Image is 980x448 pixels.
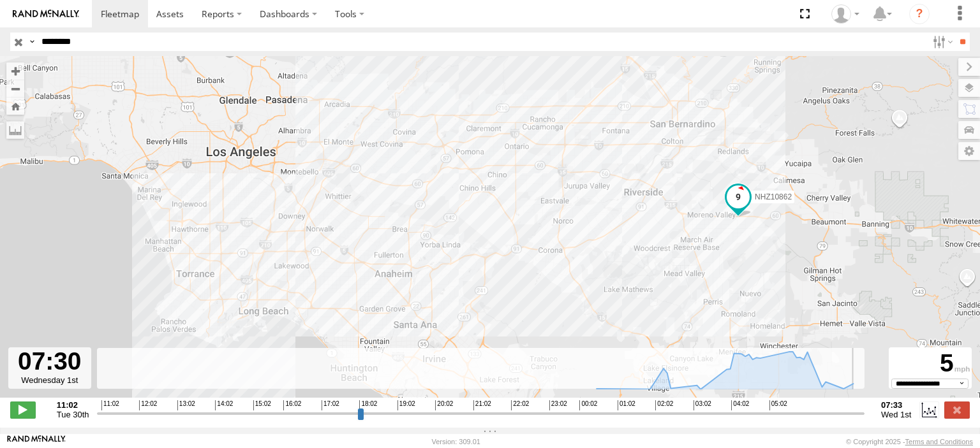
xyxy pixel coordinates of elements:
[928,33,955,51] label: Search Filter Options
[909,4,930,24] i: ?
[57,400,89,410] strong: 11:02
[432,438,480,445] div: Version: 309.01
[6,98,24,115] button: Zoom Home
[473,400,491,410] span: 21:02
[6,80,24,98] button: Zoom out
[655,400,673,410] span: 02:02
[511,400,529,410] span: 22:02
[846,438,973,445] div: © Copyright 2025 -
[579,400,597,410] span: 00:02
[10,401,36,418] label: Play/Stop
[769,400,787,410] span: 05:02
[435,400,453,410] span: 20:02
[618,400,635,410] span: 01:02
[253,400,271,410] span: 15:02
[905,438,973,445] a: Terms and Conditions
[731,400,749,410] span: 04:02
[827,4,864,24] div: Zulema McIntosch
[397,400,415,410] span: 19:02
[6,121,24,139] label: Measure
[6,62,24,80] button: Zoom in
[881,400,911,410] strong: 07:33
[755,192,792,201] span: NHZ10862
[7,435,66,448] a: Visit our Website
[881,410,911,419] span: Wed 1st Oct 2025
[322,400,339,410] span: 17:02
[57,410,89,419] span: Tue 30th Sep 2025
[694,400,711,410] span: 03:02
[283,400,301,410] span: 16:02
[139,400,157,410] span: 12:02
[101,400,119,410] span: 11:02
[27,33,37,51] label: Search Query
[958,142,980,160] label: Map Settings
[13,10,79,18] img: rand-logo.svg
[359,400,377,410] span: 18:02
[944,401,970,418] label: Close
[549,400,567,410] span: 23:02
[177,400,195,410] span: 13:02
[891,349,970,379] div: 5
[215,400,233,410] span: 14:02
